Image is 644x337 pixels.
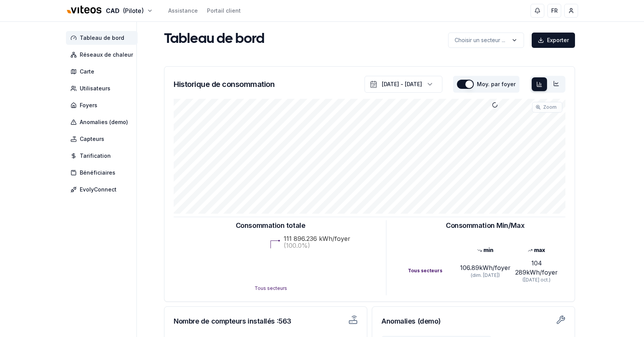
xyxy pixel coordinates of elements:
[254,285,287,291] text: Tous secteurs
[80,85,110,92] span: Utilisateurs
[66,183,141,196] a: EvolyConnect
[80,135,104,143] span: Capteurs
[236,220,305,231] h3: Consommation totale
[408,268,459,274] div: Tous secteurs
[543,104,557,110] span: Zoom
[164,32,264,47] h1: Tableau de bord
[66,82,141,95] a: Utilisateurs
[80,101,97,109] span: Foyers
[123,6,144,15] span: (Pilote)
[547,4,561,18] button: FR
[66,3,153,19] button: CAD(Pilote)
[66,48,141,62] a: Réseaux de chaleur
[106,6,120,15] span: CAD
[66,98,141,112] a: Foyers
[477,82,516,87] label: Moy. par foyer
[511,258,562,277] div: 104 289 kWh/foyer
[66,31,141,45] a: Tableau de bord
[511,246,562,254] div: max
[284,235,350,242] text: 111 896.236 kWh/foyer
[80,169,115,177] span: Bénéficiaires
[80,152,111,160] span: Tarification
[66,1,103,19] img: Viteos - CAD Logo
[532,33,575,48] button: Exporter
[551,7,558,15] span: FR
[80,186,117,193] span: EvolyConnect
[66,132,141,146] a: Capteurs
[174,79,274,90] h3: Historique de consommation
[459,272,511,278] div: (dim. [DATE])
[284,242,310,249] text: (100.0%)
[459,246,511,254] div: min
[80,68,94,75] span: Carte
[365,76,442,93] button: [DATE] - [DATE]
[168,7,198,15] a: Assistance
[207,7,241,15] a: Portail client
[448,33,524,48] button: label
[80,118,128,126] span: Anomalies (demo)
[66,166,141,180] a: Bénéficiaires
[66,149,141,163] a: Tarification
[66,115,141,129] a: Anomalies (demo)
[381,316,565,327] h3: Anomalies (demo)
[382,80,422,88] div: [DATE] - [DATE]
[511,277,562,283] div: ([DATE] oct.)
[80,51,133,59] span: Réseaux de chaleur
[459,263,511,272] div: 106.89 kWh/foyer
[455,36,505,44] p: Choisir un secteur ...
[80,34,124,42] span: Tableau de bord
[66,65,141,79] a: Carte
[446,220,524,231] h3: Consommation Min/Max
[174,316,307,327] h3: Nombre de compteurs installés : 563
